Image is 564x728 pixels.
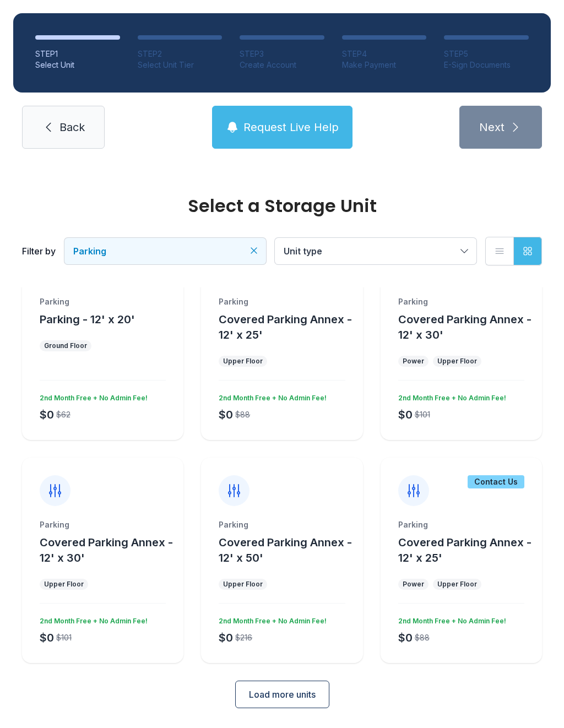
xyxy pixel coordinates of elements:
div: 2nd Month Free + No Admin Fee! [35,612,148,626]
button: Parking [64,238,266,264]
div: $0 [219,407,233,422]
div: Filter by [22,245,56,258]
div: $62 [56,409,70,420]
div: Upper Floor [437,357,477,366]
button: Covered Parking Annex - 12' x 30' [398,312,538,343]
div: $216 [235,632,252,643]
div: $0 [40,630,54,645]
span: Covered Parking Annex - 12' x 30' [40,536,173,564]
div: Create Account [240,59,324,70]
button: Parking - 12' x 20' [40,312,135,327]
div: STEP 3 [240,48,324,59]
div: STEP 2 [138,48,223,59]
div: 2nd Month Free + No Admin Fee! [35,389,148,403]
button: Covered Parking Annex - 12' x 25' [398,535,538,566]
div: $88 [235,409,250,420]
div: STEP 1 [35,48,120,59]
div: Parking [219,519,345,530]
div: STEP 5 [444,48,529,59]
div: 2nd Month Free + No Admin Fee! [214,389,327,403]
div: Ground Floor [44,341,87,350]
div: Make Payment [342,59,427,70]
div: Upper Floor [44,580,84,589]
span: Covered Parking Annex - 12' x 25' [219,313,352,341]
button: Clear filters [248,245,259,256]
div: 2nd Month Free + No Admin Fee! [394,612,506,626]
div: Power [403,580,424,589]
button: Unit type [275,238,476,264]
span: Parking - 12' x 20' [40,313,135,326]
span: Covered Parking Annex - 12' x 30' [398,313,532,341]
div: $88 [415,632,430,643]
div: $0 [219,630,233,645]
div: $0 [398,407,413,422]
div: Parking [40,296,166,307]
div: Parking [398,296,524,307]
div: Upper Floor [223,580,263,589]
div: Select Unit Tier [138,59,223,70]
div: Select a Storage Unit [22,197,542,215]
div: Parking [40,519,166,530]
span: Request Live Help [243,119,339,135]
span: Next [479,119,505,135]
button: Covered Parking Annex - 12' x 25' [219,312,358,343]
div: Parking [398,519,524,530]
div: Upper Floor [223,357,263,366]
div: 2nd Month Free + No Admin Fee! [394,389,506,403]
div: Power [403,357,424,366]
div: Upper Floor [437,580,477,589]
div: Select Unit [35,59,120,70]
span: Parking [73,246,106,257]
span: Back [59,119,85,135]
div: $101 [56,632,72,643]
div: Contact Us [468,475,524,488]
div: Parking [219,296,345,307]
span: Unit type [284,246,322,257]
button: Covered Parking Annex - 12' x 30' [40,535,179,566]
span: Covered Parking Annex - 12' x 25' [398,536,532,564]
button: Covered Parking Annex - 12' x 50' [219,535,358,566]
span: Load more units [249,688,316,701]
div: $0 [40,407,54,422]
div: STEP 4 [342,48,427,59]
span: Covered Parking Annex - 12' x 50' [219,536,352,564]
div: E-Sign Documents [444,59,529,70]
div: $101 [415,409,430,420]
div: $0 [398,630,413,645]
div: 2nd Month Free + No Admin Fee! [214,612,327,626]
